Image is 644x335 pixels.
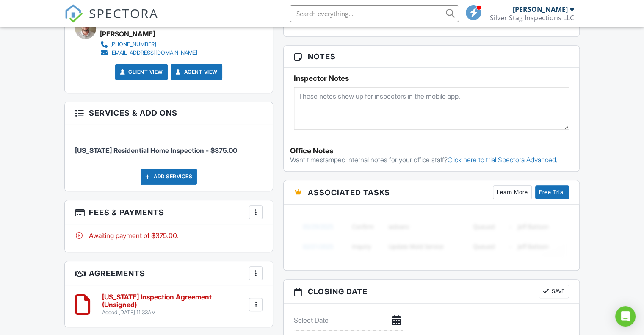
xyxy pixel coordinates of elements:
[65,102,273,124] h3: Services & Add ons
[64,4,83,23] img: The Best Home Inspection Software - Spectora
[290,147,573,155] div: Office Notes
[294,310,403,331] input: Select Date
[65,200,273,224] h3: Fees & Payments
[65,261,273,285] h3: Agreements
[100,28,155,40] div: [PERSON_NAME]
[89,4,158,22] span: SPECTORA
[102,293,247,316] a: [US_STATE] Inspection Agreement (Unsigned) Added [DATE] 11:33AM
[75,130,263,162] li: Service: Wisconsin Residential Home Inspection
[294,74,569,83] h5: Inspector Notes
[174,68,218,76] a: Agent View
[513,5,568,14] div: [PERSON_NAME]
[141,169,197,185] div: Add Services
[118,68,163,76] a: Client View
[102,293,247,308] h6: [US_STATE] Inspection Agreement (Unsigned)
[308,286,368,297] span: Closing date
[100,40,197,49] a: [PHONE_NUMBER]
[284,46,579,68] h3: Notes
[100,49,197,57] a: [EMAIL_ADDRESS][DOMAIN_NAME]
[493,185,532,199] a: Learn More
[102,309,247,316] div: Added [DATE] 11:33AM
[539,285,569,298] button: Save
[110,50,197,56] div: [EMAIL_ADDRESS][DOMAIN_NAME]
[294,211,569,262] img: blurred-tasks-251b60f19c3f713f9215ee2a18cbf2105fc2d72fcd585247cf5e9ec0c957c1dd.png
[535,185,569,199] a: Free Trial
[75,231,263,240] div: Awaiting payment of $375.00.
[290,5,459,22] input: Search everything...
[448,155,558,164] a: Click here to trial Spectora Advanced.
[64,11,158,29] a: SPECTORA
[75,146,237,155] span: [US_STATE] Residential Home Inspection - $375.00
[490,14,574,22] div: Silver Stag Inspections LLC
[615,306,636,327] div: Open Intercom Messenger
[308,187,390,198] span: Associated Tasks
[110,41,156,48] div: [PHONE_NUMBER]
[290,155,573,164] p: Want timestamped internal notes for your office staff?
